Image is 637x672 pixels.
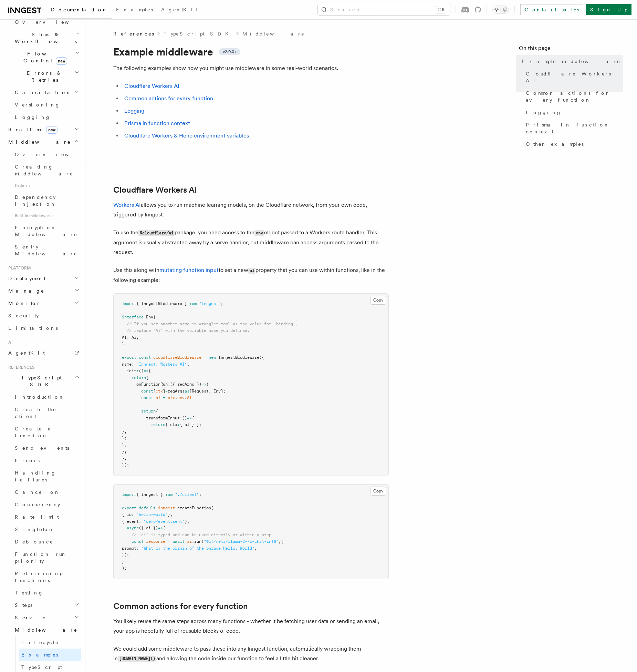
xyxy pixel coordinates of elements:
span: ai [187,539,192,544]
span: } [122,456,124,461]
span: }); [122,552,129,557]
button: Copy [370,296,386,305]
span: ; [199,492,201,497]
span: => [187,416,192,420]
button: Deployment [6,272,81,285]
span: { [192,416,194,420]
span: Create a function [15,426,56,438]
span: Debounce [15,539,53,544]
a: Cloudflare Workers AI [113,185,197,195]
span: InngestMiddleware [218,355,259,360]
button: Realtimenew [6,123,81,136]
span: : [180,416,182,420]
span: Built-in middlewares [12,210,81,221]
p: We could add some middleware to pass these into any Inngest function, automatically wrapping them... [113,644,389,664]
span: } [122,442,124,447]
span: Documentation [51,7,108,12]
span: } [122,559,124,564]
span: Example middleware [522,58,620,65]
span: Overview [15,152,86,157]
span: Monitor [6,300,41,307]
span: , [209,389,211,394]
div: Middleware [6,148,81,260]
a: Referencing functions [12,567,81,587]
span: { [153,315,156,319]
span: const [141,395,153,400]
a: Other examples [523,138,623,150]
a: Security [6,309,81,322]
span: , [279,539,281,544]
a: Cloudflare Workers AI [124,83,179,89]
span: Deployment [6,275,45,282]
span: { ai } }; [180,422,201,427]
button: Serve [12,611,81,624]
a: Dependency Injection [12,191,81,210]
span: : [132,512,134,517]
span: init [127,368,136,373]
span: Env [213,389,221,394]
button: TypeScript SDK [6,371,81,391]
span: Logging [526,109,562,116]
a: Introduction [12,391,81,403]
button: Steps [12,599,81,611]
span: Errors [15,458,40,463]
span: : [136,368,139,373]
span: }; [122,436,127,440]
a: Lifecycle [19,636,81,649]
span: prompt [122,546,136,551]
span: { inngest } [136,492,163,497]
a: Examples [112,2,157,19]
kbd: ⌘K [436,6,446,13]
a: Creating middleware [12,161,81,180]
span: Env [146,315,153,319]
a: Concurrency [12,498,81,511]
button: Toggle dark mode [492,6,509,14]
a: Versioning [12,99,81,111]
button: Cancellation [12,86,81,99]
span: inngest [158,506,175,510]
span: , [124,456,127,461]
span: TypeScript SDK [6,374,74,388]
button: Middleware [6,136,81,148]
span: Dependency Injection [15,194,56,207]
span: Errors & Retries [12,70,75,83]
a: Debounce [12,536,81,548]
span: // If you set another name in wrangler.toml as the value for 'binding', [127,322,298,326]
span: from [163,492,173,497]
span: => [201,382,206,387]
span: , [170,512,173,517]
span: Common actions for every function [526,90,623,103]
a: Examples [19,649,81,661]
span: interface [122,315,144,319]
span: Logging [15,114,51,120]
span: Creating middleware [15,164,73,176]
div: Inngest Functions [6,16,81,123]
span: Flow Control [12,50,76,64]
a: Errors [12,454,81,467]
a: Common actions for every function [523,87,623,106]
span: Concurrency [15,502,60,507]
span: = [204,355,206,360]
span: , [187,519,189,524]
span: Handling failures [15,470,56,482]
span: : [177,422,180,427]
span: import [122,301,136,306]
a: mutating function input [159,267,219,273]
span: const [132,539,144,544]
a: AgentKit [157,2,202,19]
a: Encryption Middleware [12,221,81,241]
a: Create a function [12,422,81,442]
span: Middleware [6,139,71,145]
span: Send events [15,445,69,451]
span: Examples [116,7,153,12]
span: "inngest" [199,301,221,306]
button: Steps & Workflows [12,28,81,48]
span: Other examples [526,141,584,147]
span: = [165,389,168,394]
span: , [254,546,257,551]
span: from [187,301,197,306]
a: Testing [12,587,81,599]
p: The following examples show how you might use middleware in some real-world scenarios. [113,63,389,73]
span: Security [8,313,39,318]
span: = [168,539,170,544]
